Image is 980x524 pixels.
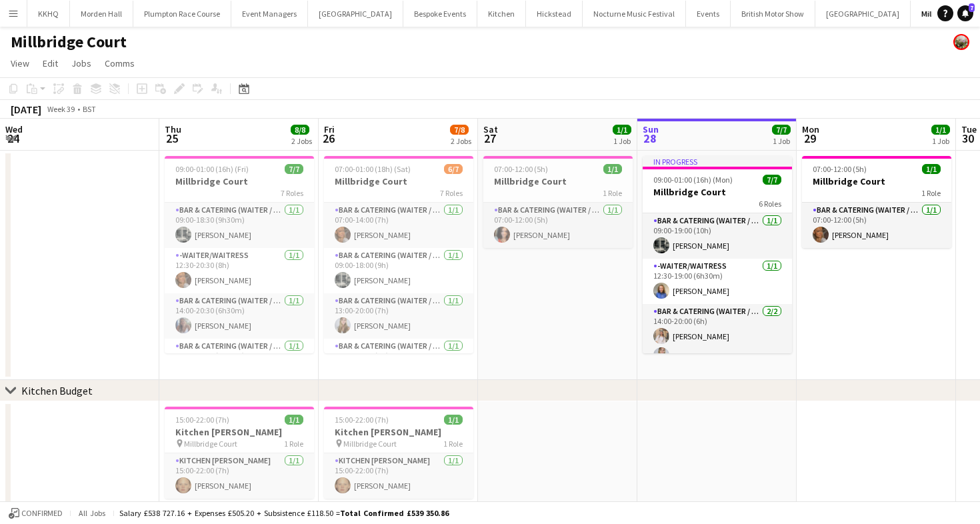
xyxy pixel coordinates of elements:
[99,55,140,72] a: Comms
[921,188,941,198] span: 1 Role
[70,1,133,27] button: Morden Hall
[802,123,819,135] span: Mon
[324,156,473,353] app-job-card: 07:00-01:00 (18h) (Sat)6/7Millbridge Court7 RolesBar & Catering (Waiter / waitress)1/107:00-14:00...
[165,407,314,499] app-job-card: 15:00-22:00 (7h)1/1Kitchen [PERSON_NAME] Millbridge Court1 RoleKitchen [PERSON_NAME]1/115:00-22:0...
[11,57,29,69] span: View
[165,175,314,187] h3: Millbridge Court
[66,55,97,72] a: Jobs
[603,188,622,198] span: 1 Role
[291,125,309,135] span: 8/8
[526,1,583,27] button: Hickstead
[603,164,622,174] span: 1/1
[231,1,308,27] button: Event Managers
[165,453,314,499] app-card-role: Kitchen [PERSON_NAME]1/115:00-22:00 (7h)[PERSON_NAME]
[481,131,498,146] span: 27
[291,136,312,146] div: 2 Jobs
[5,55,35,72] a: View
[583,1,686,27] button: Nocturne Music Festival
[27,1,70,27] button: KKHQ
[324,203,473,248] app-card-role: Bar & Catering (Waiter / waitress)1/107:00-14:00 (7h)[PERSON_NAME]
[281,188,303,198] span: 7 Roles
[815,1,911,27] button: [GEOGRAPHIC_DATA]
[165,156,314,353] app-job-card: 09:00-01:00 (16h) (Fri)7/7Millbridge Court7 RolesBar & Catering (Waiter / waitress)1/109:00-18:30...
[175,415,229,425] span: 15:00-22:00 (7h)
[931,125,950,135] span: 1/1
[643,123,659,135] span: Sun
[613,125,631,135] span: 1/1
[21,509,63,518] span: Confirmed
[483,203,633,248] app-card-role: Bar & Catering (Waiter / waitress)1/107:00-12:00 (5h)[PERSON_NAME]
[440,188,463,198] span: 7 Roles
[11,32,127,52] h1: Millbridge Court
[83,104,96,114] div: BST
[643,259,792,304] app-card-role: -Waiter/Waitress1/112:30-19:00 (6h30m)[PERSON_NAME]
[44,104,77,114] span: Week 39
[165,123,181,135] span: Thu
[969,3,975,12] span: 7
[494,164,548,174] span: 07:00-12:00 (5h)
[184,439,237,449] span: Millbridge Court
[953,34,969,50] app-user-avatar: Staffing Manager
[643,186,792,198] h3: Millbridge Court
[773,136,790,146] div: 1 Job
[959,131,977,146] span: 30
[133,1,231,27] button: Plumpton Race Course
[483,156,633,248] app-job-card: 07:00-12:00 (5h)1/1Millbridge Court1 RoleBar & Catering (Waiter / waitress)1/107:00-12:00 (5h)[PE...
[643,304,792,369] app-card-role: Bar & Catering (Waiter / waitress)2/214:00-20:00 (6h)[PERSON_NAME][PERSON_NAME]
[643,213,792,259] app-card-role: Bar & Catering (Waiter / waitress)1/109:00-19:00 (10h)[PERSON_NAME]
[802,175,951,187] h3: Millbridge Court
[5,123,23,135] span: Wed
[285,164,303,174] span: 7/7
[324,407,473,499] app-job-card: 15:00-22:00 (7h)1/1Kitchen [PERSON_NAME] Millbridge Court1 RoleKitchen [PERSON_NAME]1/115:00-22:0...
[643,156,792,167] div: In progress
[324,248,473,293] app-card-role: Bar & Catering (Waiter / waitress)1/109:00-18:00 (9h)[PERSON_NAME]
[643,156,792,353] div: In progress09:00-01:00 (16h) (Mon)7/7Millbridge Court6 RolesBar & Catering (Waiter / waitress)1/1...
[175,164,249,174] span: 09:00-01:00 (16h) (Fri)
[772,125,791,135] span: 7/7
[922,164,941,174] span: 1/1
[444,164,463,174] span: 6/7
[483,175,633,187] h3: Millbridge Court
[284,439,303,449] span: 1 Role
[324,175,473,187] h3: Millbridge Court
[653,175,733,185] span: 09:00-01:00 (16h) (Mon)
[335,415,389,425] span: 15:00-22:00 (7h)
[324,339,473,384] app-card-role: Bar & Catering (Waiter / waitress)1/113:00-21:00 (8h)
[483,123,498,135] span: Sat
[163,131,181,146] span: 25
[21,384,93,397] div: Kitchen Budget
[477,1,526,27] button: Kitchen
[165,339,314,384] app-card-role: Bar & Catering (Waiter / waitress)1/114:00-22:30 (8h30m)
[165,248,314,293] app-card-role: -Waiter/Waitress1/112:30-20:30 (8h)[PERSON_NAME]
[105,57,135,69] span: Comms
[444,415,463,425] span: 1/1
[450,125,469,135] span: 7/8
[932,136,949,146] div: 1 Job
[613,136,631,146] div: 1 Job
[451,136,471,146] div: 2 Jobs
[961,123,977,135] span: Tue
[119,508,449,518] div: Salary £538 727.16 + Expenses £505.20 + Subsistence £118.50 =
[957,5,973,21] a: 7
[324,426,473,438] h3: Kitchen [PERSON_NAME]
[641,131,659,146] span: 28
[324,293,473,339] app-card-role: Bar & Catering (Waiter / waitress)1/113:00-20:00 (7h)[PERSON_NAME]
[165,426,314,438] h3: Kitchen [PERSON_NAME]
[335,164,411,174] span: 07:00-01:00 (18h) (Sat)
[343,439,397,449] span: Millbridge Court
[71,57,91,69] span: Jobs
[285,415,303,425] span: 1/1
[76,508,108,518] span: All jobs
[322,131,335,146] span: 26
[3,131,23,146] span: 24
[7,506,65,521] button: Confirmed
[340,508,449,518] span: Total Confirmed £539 350.86
[759,199,781,209] span: 6 Roles
[802,156,951,248] app-job-card: 07:00-12:00 (5h)1/1Millbridge Court1 RoleBar & Catering (Waiter / waitress)1/107:00-12:00 (5h)[PE...
[324,453,473,499] app-card-role: Kitchen [PERSON_NAME]1/115:00-22:00 (7h)[PERSON_NAME]
[165,293,314,339] app-card-role: Bar & Catering (Waiter / waitress)1/114:00-20:30 (6h30m)[PERSON_NAME]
